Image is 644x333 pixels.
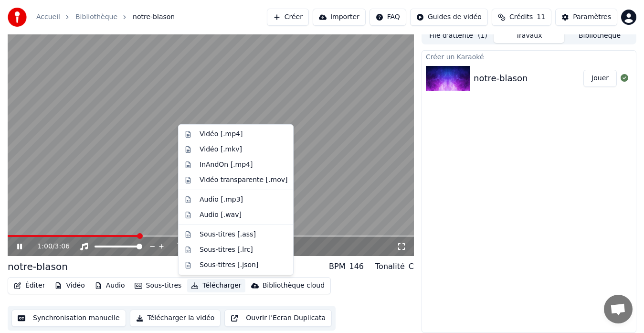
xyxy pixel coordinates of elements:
[187,279,245,292] button: Télécharger
[370,9,406,26] button: FAQ
[200,195,243,204] div: Audio [.mp3]
[409,261,414,272] div: C
[313,9,366,26] button: Importer
[200,160,253,170] div: InAndOn [.mp4]
[55,242,70,251] span: 3:06
[410,9,488,26] button: Guides de vidéo
[423,29,494,43] button: File d'attente
[224,310,332,327] button: Ouvrir l'Ecran Duplicata
[8,8,27,27] img: youka
[604,295,633,323] a: Ouvrir le chat
[200,175,287,185] div: Vidéo transparente [.mov]
[583,70,617,87] button: Jouer
[10,279,49,292] button: Éditer
[474,72,528,85] div: notre-blason
[375,261,405,272] div: Tonalité
[200,245,253,255] div: Sous-titres [.lrc]
[555,9,617,26] button: Paramètres
[494,29,564,43] button: Travaux
[36,12,175,22] nav: breadcrumb
[267,9,309,26] button: Créer
[509,12,533,22] span: Crédits
[564,29,635,43] button: Bibliothèque
[133,12,175,22] span: notre-blason
[200,129,243,139] div: Vidéo [.mp4]
[422,51,636,62] div: Créer un Karaoké
[37,242,60,251] div: /
[200,230,256,239] div: Sous-titres [.ass]
[11,310,126,327] button: Synchronisation manuelle
[200,210,242,220] div: Audio [.wav]
[37,242,52,251] span: 1:00
[200,260,258,270] div: Sous-titres [.json]
[537,12,545,22] span: 11
[131,279,186,292] button: Sous-titres
[8,260,68,273] div: notre-blason
[573,12,611,22] div: Paramètres
[492,9,551,26] button: Crédits11
[130,310,221,327] button: Télécharger la vidéo
[75,12,117,22] a: Bibliothèque
[36,12,60,22] a: Accueil
[51,279,88,292] button: Vidéo
[329,261,345,272] div: BPM
[200,145,242,154] div: Vidéo [.mkv]
[91,279,129,292] button: Audio
[263,281,325,290] div: Bibliothèque cloud
[478,31,487,41] span: ( 1 )
[349,261,364,272] div: 146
